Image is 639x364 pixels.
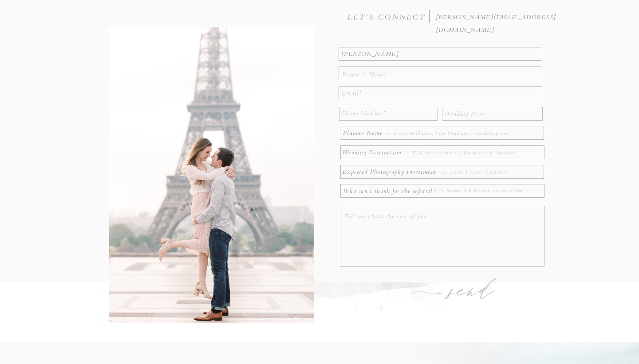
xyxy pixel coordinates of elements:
h3: LET'S CONNECT [347,11,429,20]
a: [PERSON_NAME][EMAIL_ADDRESS][DOMAIN_NAME] [436,11,560,19]
p: Expected Photography Investment [343,166,440,176]
p: Who can I thank for the referral? [343,185,439,196]
p: Planner Name [343,127,385,140]
p: Wedding Destination [343,146,402,157]
a: send [438,276,507,307]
